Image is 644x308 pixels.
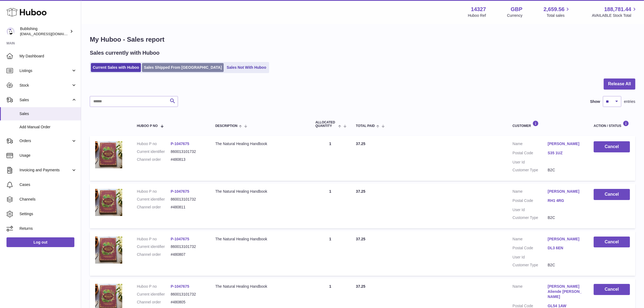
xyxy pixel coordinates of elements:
[592,6,638,18] a: 188,781.44 AVAILABLE Stock Total
[137,189,171,194] dt: Huboo P no
[513,237,548,243] dt: Name
[548,150,583,156] a: S35 1UZ
[171,244,204,249] dd: 860013101732
[215,141,305,146] div: The Natural Healing Handbook
[310,136,351,181] td: 1
[590,99,600,104] label: Show
[547,13,571,18] span: Total sales
[513,141,548,148] dt: Name
[137,292,171,297] dt: Current identifier
[594,120,630,128] div: Action / Status
[356,237,365,241] span: 37.25
[513,120,583,128] div: Customer
[604,78,635,90] button: Release All
[19,111,77,116] span: Sales
[548,263,583,268] dd: B2C
[215,237,305,242] div: The Natural Healing Handbook
[95,189,122,216] img: 1749741825.png
[90,49,160,57] h2: Sales currently with Huboo
[513,189,548,195] dt: Name
[310,184,351,228] td: 1
[20,32,80,36] span: [EMAIL_ADDRESS][DOMAIN_NAME]
[468,13,486,18] div: Huboo Ref
[19,97,71,103] span: Sales
[624,99,635,104] span: entries
[548,168,583,173] dd: B2C
[171,157,204,162] dd: #480813
[19,54,77,59] span: My Dashboard
[513,168,548,173] dt: Customer Type
[592,13,638,18] span: AVAILABLE Stock Total
[95,237,122,264] img: 1749741825.png
[171,284,189,289] a: P-1047675
[471,6,486,13] strong: 14327
[137,149,171,154] dt: Current identifier
[594,189,630,200] button: Cancel
[19,68,71,73] span: Listings
[548,237,583,242] a: [PERSON_NAME]
[171,149,204,154] dd: 860013101732
[171,142,189,146] a: P-1047675
[19,211,77,217] span: Settings
[6,237,74,247] a: Log out
[544,6,565,13] span: 2,659.56
[215,284,305,289] div: The Natural Healing Handbook
[513,198,548,205] dt: Postal Code
[137,244,171,249] dt: Current identifier
[513,207,548,212] dt: User Id
[137,124,158,128] span: Huboo P no
[548,189,583,194] a: [PERSON_NAME]
[548,284,583,299] a: [PERSON_NAME] Aliende [PERSON_NAME]
[356,284,365,289] span: 37.25
[142,63,224,72] a: Sales Shipped From [GEOGRAPHIC_DATA]
[20,26,69,37] div: Bublishing
[19,197,77,202] span: Channels
[171,252,204,257] dd: #480807
[137,197,171,202] dt: Current identifier
[356,189,365,194] span: 37.25
[19,168,71,173] span: Invoicing and Payments
[137,300,171,305] dt: Channel order
[594,284,630,295] button: Cancel
[604,6,631,13] span: 188,781.44
[513,255,548,260] dt: User Id
[594,141,630,152] button: Cancel
[215,124,237,128] span: Description
[137,284,171,289] dt: Huboo P no
[310,231,351,276] td: 1
[6,27,15,35] img: internalAdmin-14327@internal.huboo.com
[315,121,337,128] span: ALLOCATED Quantity
[594,237,630,248] button: Cancel
[513,263,548,268] dt: Customer Type
[137,252,171,257] dt: Channel order
[95,141,122,168] img: 1749741825.png
[19,83,71,88] span: Stock
[19,153,77,158] span: Usage
[137,237,171,242] dt: Huboo P no
[19,226,77,231] span: Returns
[544,6,571,18] a: 2,659.56 Total sales
[91,63,141,72] a: Current Sales with Huboo
[356,124,375,128] span: Total paid
[171,300,204,305] dd: #480805
[513,160,548,165] dt: User Id
[19,124,77,130] span: Add Manual Order
[90,35,635,44] h1: My Huboo - Sales report
[19,138,71,143] span: Orders
[19,182,77,187] span: Cases
[171,189,189,194] a: P-1047675
[215,189,305,194] div: The Natural Healing Handbook
[356,142,365,146] span: 37.25
[171,237,189,241] a: P-1047675
[513,150,548,157] dt: Postal Code
[548,141,583,146] a: [PERSON_NAME]
[513,284,548,301] dt: Name
[513,215,548,220] dt: Customer Type
[137,157,171,162] dt: Channel order
[548,198,583,203] a: RH1 4RG
[507,13,523,18] div: Currency
[513,245,548,252] dt: Postal Code
[511,6,522,13] strong: GBP
[171,197,204,202] dd: 860013101732
[548,215,583,220] dd: B2C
